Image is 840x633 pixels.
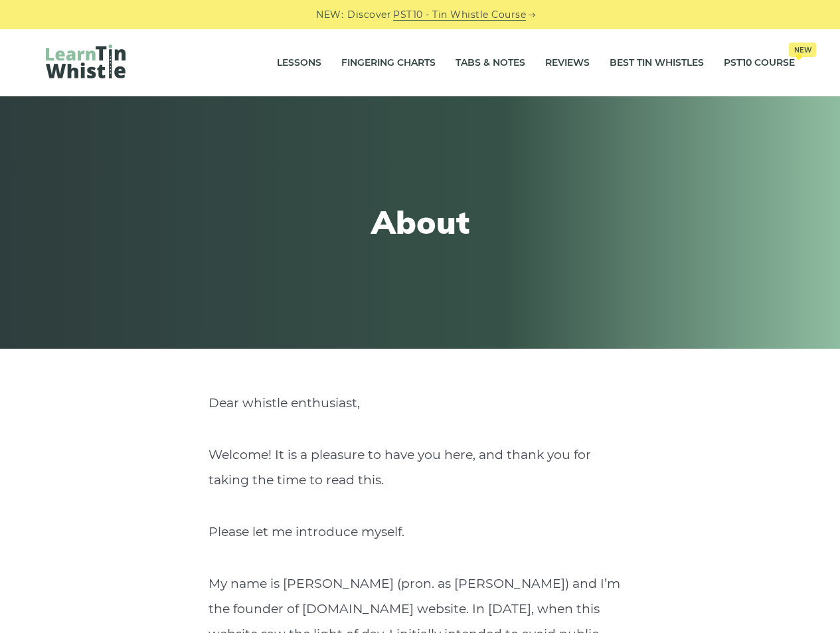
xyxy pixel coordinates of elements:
p: Please let me introduce myself. [209,519,632,545]
a: Fingering Charts [341,46,436,80]
img: LearnTinWhistle.com [46,45,126,78]
a: PST10 CourseNew [724,46,795,80]
p: Dear whistle enthusiast, [209,391,632,416]
span: New [789,43,816,57]
h1: About [176,203,665,242]
a: Best Tin Whistles [610,46,704,80]
a: Reviews [545,46,590,80]
a: Lessons [277,46,321,80]
p: Welcome! It is a pleasure to have you here, and thank you for taking the time to read this. [209,442,632,493]
a: Tabs & Notes [456,46,525,80]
